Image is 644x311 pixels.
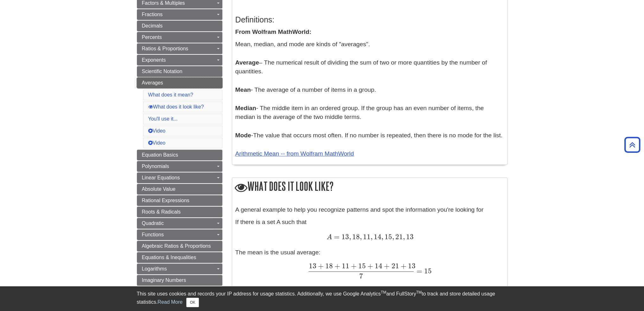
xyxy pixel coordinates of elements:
[137,66,222,77] a: Scientific Notation
[137,43,222,54] a: Ratios & Proportions
[148,92,193,97] a: What does it mean?
[137,207,222,217] a: Roots & Radicals
[357,262,366,270] span: 15
[137,252,222,263] a: Equations & Inequalities
[235,132,251,139] strong: Mode
[142,164,169,169] span: Polynomials
[333,262,340,270] span: +
[137,218,222,229] a: Quadratic
[142,46,188,51] span: Ratios & Proportions
[235,40,504,158] p: Mean, median, and mode are kinds of "averages". – The numerical result of dividing the sum of two...
[142,232,164,237] span: Functions
[309,262,316,270] span: 13
[148,116,178,121] a: You'll use it...
[142,266,167,271] span: Logarithms
[351,233,360,241] span: 18
[235,59,259,66] strong: Average
[142,277,186,283] span: Imaginary Numbers
[148,140,166,146] a: Video
[142,80,163,85] span: Averages
[232,178,507,196] h2: What does it look like?
[360,233,362,241] span: ,
[327,234,332,241] span: A
[235,15,504,24] h3: Definitions:
[316,262,324,270] span: +
[349,262,357,270] span: +
[405,233,414,241] span: 13
[142,69,182,74] span: Scientific Notation
[137,78,222,88] a: Averages
[142,243,211,249] span: Algebraic Ratios & Proportions
[137,9,222,20] a: Fractions
[332,233,340,241] span: =
[137,150,222,160] a: Equation Basics
[362,233,371,241] span: 11
[381,233,383,241] span: ,
[137,241,222,252] a: Algebraic Ratios & Proportions
[373,233,381,241] span: 14
[394,233,403,241] span: 21
[142,34,162,40] span: Percents
[137,161,222,172] a: Polynomials
[148,128,166,134] a: Video
[137,275,222,286] a: Imaginary Numbers
[383,233,392,241] span: 15
[142,0,185,6] span: Factors & Multiples
[142,175,180,180] span: Linear Equations
[373,262,382,270] span: 14
[371,233,373,241] span: ,
[142,57,166,63] span: Exponents
[142,209,181,215] span: Roots & Radicals
[137,229,222,240] a: Functions
[235,86,251,93] strong: Mean
[622,140,642,149] a: Back to Top
[235,28,311,35] strong: From Wolfram MathWorld:
[399,262,406,270] span: +
[142,23,163,28] span: Decimals
[235,105,256,111] strong: Median
[406,262,415,270] span: 13
[366,262,373,270] span: +
[422,267,432,275] span: 15
[137,264,222,274] a: Logarithms
[390,262,399,270] span: 21
[324,262,333,270] span: 18
[416,290,422,295] sup: TM
[341,233,349,241] span: 13
[340,262,349,270] span: 11
[142,198,189,203] span: Rational Expressions
[359,272,363,280] span: 7
[137,21,222,31] a: Decimals
[137,55,222,65] a: Exponents
[382,262,390,270] span: +
[403,233,405,241] span: ,
[142,221,164,226] span: Quadratic
[415,267,422,275] span: =
[392,233,394,241] span: ,
[142,255,196,260] span: Equations & Inequalities
[349,233,351,241] span: ,
[137,32,222,43] a: Percents
[142,152,178,158] span: Equation Basics
[148,104,204,109] a: What does it look like?
[137,172,222,183] a: Linear Equations
[186,298,199,307] button: Close
[142,12,163,17] span: Fractions
[142,186,175,192] span: Absolute Value
[137,184,222,195] a: Absolute Value
[157,299,182,305] a: Read More
[381,290,386,295] sup: TM
[235,205,504,215] p: A general example to help you recognize patterns and spot the information you're looking for
[137,290,507,307] div: This site uses cookies and records your IP address for usage statistics. Additionally, we use Goo...
[235,150,354,157] a: Arithmetic Mean -- from Wolfram MathWorld
[137,195,222,206] a: Rational Expressions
